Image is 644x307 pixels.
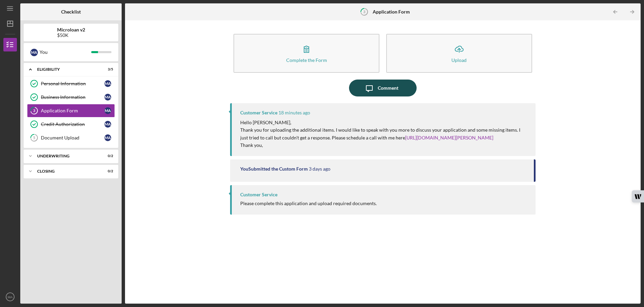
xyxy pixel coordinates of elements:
[3,290,17,304] button: MA
[27,77,115,90] a: Personal InformationMA
[240,119,529,126] p: Hello [PERSON_NAME],
[57,32,85,38] div: $50K
[101,154,113,158] div: 0 / 2
[27,131,115,145] a: 5Document UploadMA
[27,104,115,117] a: 3Application FormMA
[378,80,398,96] div: Comment
[405,135,493,140] a: [URL][DOMAIN_NAME][PERSON_NAME]
[40,46,91,58] div: You
[104,107,111,114] div: M A
[104,94,111,101] div: M A
[41,122,104,127] div: Credit Authorization
[27,117,115,131] a: Credit AuthorizationMA
[33,109,35,113] tspan: 3
[240,141,529,149] p: Thank you,
[104,134,111,141] div: M A
[104,121,111,128] div: M A
[41,81,104,86] div: Personal Information
[373,9,410,15] b: Application Form
[309,166,330,172] time: 2025-08-25 21:47
[8,295,13,299] text: MA
[349,80,417,96] button: Comment
[101,67,113,71] div: 3 / 5
[233,34,379,73] button: Complete the Form
[101,169,113,173] div: 0 / 2
[57,27,85,32] b: Microloan v2
[240,110,277,115] div: Customer Service
[37,154,96,158] div: Underwriting
[61,9,81,15] b: Checklist
[30,49,38,56] div: M A
[33,136,35,140] tspan: 5
[451,58,467,63] div: Upload
[37,169,96,173] div: Closing
[41,94,104,100] div: Business Information
[286,58,327,63] div: Complete the Form
[240,166,308,172] div: You Submitted the Custom Form
[37,67,96,71] div: Eligibility
[27,90,115,104] a: Business InformationMA
[278,110,310,115] time: 2025-08-28 16:37
[363,9,365,14] tspan: 3
[240,126,529,141] p: Thank you for uploading the additional items. I would like to speak with you more to discuss your...
[41,135,104,140] div: Document Upload
[41,108,104,113] div: Application Form
[386,34,532,73] button: Upload
[240,192,277,197] div: Customer Service
[240,201,377,206] div: Please complete this application and upload required documents.
[104,80,111,87] div: M A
